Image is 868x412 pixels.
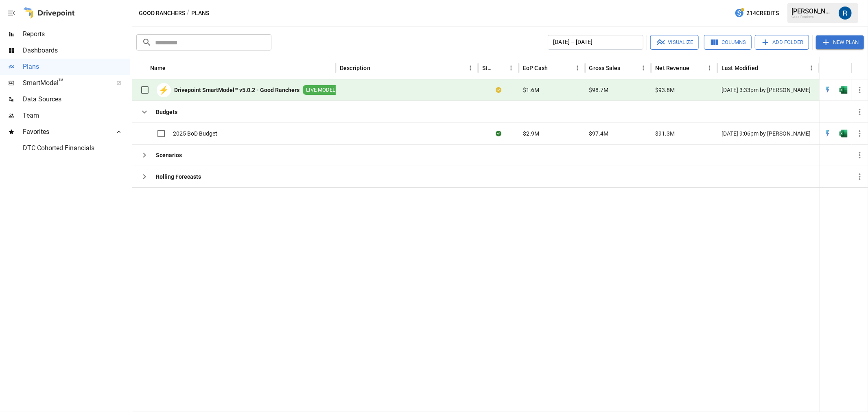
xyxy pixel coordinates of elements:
[523,129,539,138] span: $2.9M
[824,129,832,138] div: Open in Quick Edit
[840,129,848,138] div: Open in Excel
[791,15,834,19] div: Good Ranchers
[690,62,702,74] button: Sort
[23,94,130,104] span: Data Sources
[840,86,848,94] img: g5qfjXmAAAAABJRU5ErkJggg==
[824,86,832,94] img: quick-edit-flash.b8aec18c.svg
[303,86,339,94] span: LIVE MODEL
[496,86,501,94] div: Your plan has changes in Excel that are not reflected in the Drivepoint Data Warehouse, select "S...
[717,79,819,101] div: [DATE] 3:33pm by [PERSON_NAME]
[791,7,834,15] div: [PERSON_NAME]
[840,129,848,138] img: g5qfjXmAAAAABJRU5ErkJggg==
[589,86,609,94] span: $98.7M
[806,62,817,74] button: Last Modified column menu
[174,86,300,94] b: Drivepoint SmartModel™ v5.0.2 - Good Ranchers
[704,35,752,50] button: Columns
[58,77,64,87] span: ™
[638,62,649,74] button: Gross Sales column menu
[150,65,166,71] div: Name
[840,86,848,94] div: Open in Excel
[549,62,560,74] button: Sort
[157,83,171,97] div: ⚡
[23,46,130,55] span: Dashboards
[759,62,770,74] button: Sort
[650,35,699,50] button: Visualize
[572,62,583,74] button: EoP Cash column menu
[548,35,643,50] button: [DATE] – [DATE]
[755,35,809,50] button: Add Folder
[816,35,864,49] button: New Plan
[23,127,107,137] span: Favorites
[717,123,819,144] div: [DATE] 9:06pm by [PERSON_NAME]
[621,62,633,74] button: Sort
[824,129,832,138] img: quick-edit-flash.b8aec18c.svg
[23,143,130,153] span: DTC Cohorted Financials
[589,65,621,71] div: Gross Sales
[523,86,539,94] span: $1.6M
[839,7,852,20] img: Roman Romero
[371,62,383,74] button: Sort
[655,65,689,71] div: Net Revenue
[731,6,782,21] button: 214Credits
[173,129,217,138] span: 2025 BoD Budget
[23,111,130,121] span: Team
[834,2,857,24] button: Roman Romero
[139,8,185,18] button: Good Ranchers
[465,62,476,74] button: Description column menu
[23,62,130,72] span: Plans
[23,29,130,39] span: Reports
[156,173,201,181] b: Rolling Forecasts
[167,62,178,74] button: Sort
[746,8,779,18] span: 214 Credits
[824,86,832,94] div: Open in Quick Edit
[722,65,758,71] div: Last Modified
[655,86,675,94] span: $93.8M
[523,65,548,71] div: EoP Cash
[505,62,517,74] button: Status column menu
[156,108,177,116] b: Budgets
[857,62,868,74] button: Sort
[589,129,609,138] span: $97.4M
[23,78,107,88] span: SmartModel
[704,62,715,74] button: Net Revenue column menu
[482,65,493,71] div: Status
[496,129,501,138] div: Sync complete
[156,151,182,159] b: Scenarios
[340,65,370,71] div: Description
[655,129,675,138] span: $91.3M
[187,8,190,18] div: /
[494,62,505,74] button: Sort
